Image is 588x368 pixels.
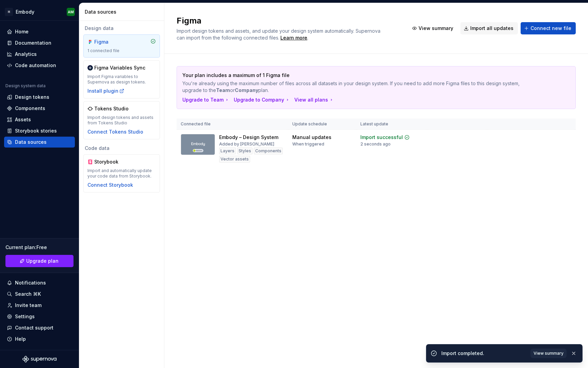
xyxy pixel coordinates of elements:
[280,34,307,41] a: Learn more
[470,25,513,32] span: Import all updates
[237,148,252,154] div: Styles
[83,25,160,32] div: Design data
[409,22,458,34] button: View summary
[15,324,53,331] div: Contact support
[4,103,75,114] a: Components
[530,25,571,32] span: Connect new file
[288,119,356,130] th: Update schedule
[294,96,334,103] div: View all plans
[15,94,49,101] div: Design tokens
[87,48,156,53] div: 1 connected file
[460,22,518,34] button: Import all updates
[83,60,160,98] a: Figma Variables SyncImport Figma variables to Supernova as design tokens.Install plugin
[85,9,161,15] div: Data sources
[517,143,559,153] button: Import updates
[219,156,250,163] div: Vector assets
[4,125,75,136] a: Storybook stories
[16,9,34,15] div: Embody
[5,83,46,89] div: Design system data
[83,154,160,193] a: StorybookImport and automatically update your code data from Storybook.Connect Storybook
[94,105,129,112] div: Tokens Studio
[15,139,47,145] div: Data sources
[94,158,127,165] div: Storybook
[4,26,75,37] a: Home
[87,128,143,135] button: Connect Tokens Studio
[360,134,403,141] div: Import successful
[521,22,576,34] button: Connect new file
[4,289,75,300] button: Search ⌘K
[219,141,274,147] div: Added by [PERSON_NAME]
[292,141,324,147] div: When triggered
[4,92,75,103] a: Design tokens
[4,137,75,148] a: Data sources
[15,62,56,69] div: Code automation
[525,145,556,151] div: Import updates
[94,64,145,71] div: Figma Variables Sync
[4,60,75,71] a: Code automation
[517,133,559,142] button: View summary
[526,135,556,140] span: View summary
[4,311,75,322] a: Settings
[177,28,382,41] span: Import design tokens and assets, and update your design system automatically. Supernova can impor...
[4,49,75,60] a: Analytics
[4,322,75,333] button: Contact support
[26,258,59,264] span: Upgrade plan
[292,134,331,141] div: Manual updates
[219,134,278,141] div: Embody – Design System
[419,25,453,32] span: View summary
[15,302,42,309] div: Invite team
[15,51,37,58] div: Analytics
[182,80,522,94] p: You're already using the maximum number of files across all datasets in your design system. If yo...
[216,87,230,93] b: Team
[83,34,160,58] a: Figma1 connected file
[15,28,29,35] div: Home
[5,244,73,251] div: Current plan : Free
[4,334,75,344] button: Help
[87,88,125,94] button: Install plugin
[235,87,258,93] b: Company
[182,72,522,79] p: Your plan includes a maximum of 1 Figma file
[15,40,51,46] div: Documentation
[4,277,75,288] button: Notifications
[15,127,57,134] div: Storybook stories
[530,349,567,358] button: View summary
[83,101,160,139] a: Tokens StudioImport design tokens and assets from Tokens StudioConnect Tokens Studio
[87,182,133,188] button: Connect Storybook
[94,39,127,45] div: Figma
[83,145,160,152] div: Code data
[5,8,13,16] div: H
[68,9,74,15] div: AM
[177,119,288,130] th: Connected file
[534,351,563,356] span: View summary
[360,141,391,147] div: 2 seconds ago
[279,35,308,41] span: .
[254,148,283,154] div: Components
[15,279,46,286] div: Notifications
[22,356,56,363] svg: Supernova Logo
[15,313,35,320] div: Settings
[4,114,75,125] a: Assets
[4,37,75,48] a: Documentation
[87,74,156,85] div: Import Figma variables to Supernova as design tokens.
[4,300,75,311] a: Invite team
[15,336,26,342] div: Help
[87,168,156,179] div: Import and automatically update your code data from Storybook.
[15,291,41,297] div: Search ⌘K
[15,105,45,112] div: Components
[356,119,427,130] th: Latest update
[1,4,78,19] button: HEmbodyAM
[15,116,31,123] div: Assets
[441,350,526,357] div: Import completed.
[182,96,230,103] button: Upgrade to Team
[177,15,401,26] h2: Figma
[219,148,236,154] div: Layers
[234,96,290,103] button: Upgrade to Company
[5,255,73,267] a: Upgrade plan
